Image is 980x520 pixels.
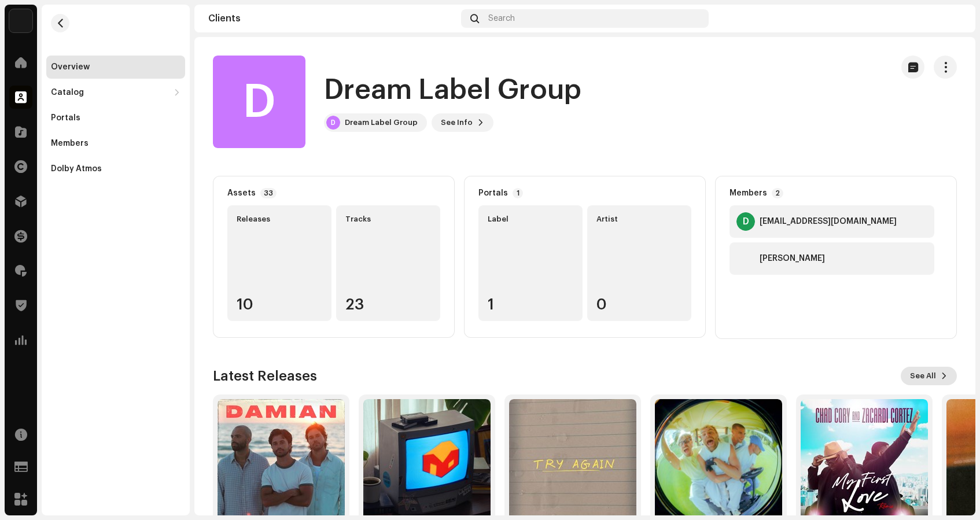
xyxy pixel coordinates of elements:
[9,9,32,32] img: ba8ebd69-4295-4255-a456-837fa49e70b0
[345,215,431,224] div: Tracks
[901,367,957,385] button: See All
[46,56,185,79] re-m-nav-item: Overview
[326,116,340,130] div: D
[46,81,185,104] re-m-nav-dropdown: Catalog
[478,189,508,198] div: Portals
[46,132,185,155] re-m-nav-item: Members
[943,9,961,28] img: 887059f4-5702-4919-b727-2cffe1eac67b
[441,111,473,134] span: See Info
[760,217,897,226] div: davedreamrecords@gmail.com
[596,215,682,224] div: Artist
[208,14,456,23] div: Clients
[736,212,755,231] div: D
[237,215,322,224] div: Releases
[910,364,936,388] span: See All
[772,188,783,198] p-badge: 2
[51,164,102,174] div: Dolby Atmos
[51,62,90,72] div: Overview
[730,189,767,198] div: Members
[213,367,317,385] h3: Latest Releases
[260,188,277,198] p-badge: 33
[46,157,185,180] re-m-nav-item: Dolby Atmos
[513,188,523,198] p-badge: 1
[488,215,573,224] div: Label
[227,189,256,198] div: Assets
[46,106,185,130] re-m-nav-item: Portals
[432,113,493,132] button: See Info
[736,249,755,268] img: 637009bc-91e2-4c8e-9d49-6b42b63cd2d2
[760,254,825,263] div: Lance Brown
[51,139,89,148] div: Members
[488,14,515,23] span: Search
[213,56,305,148] div: D
[324,72,581,109] h1: Dream Label Group
[51,113,80,123] div: Portals
[51,88,84,97] div: Catalog
[345,118,418,127] div: Dream Label Group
